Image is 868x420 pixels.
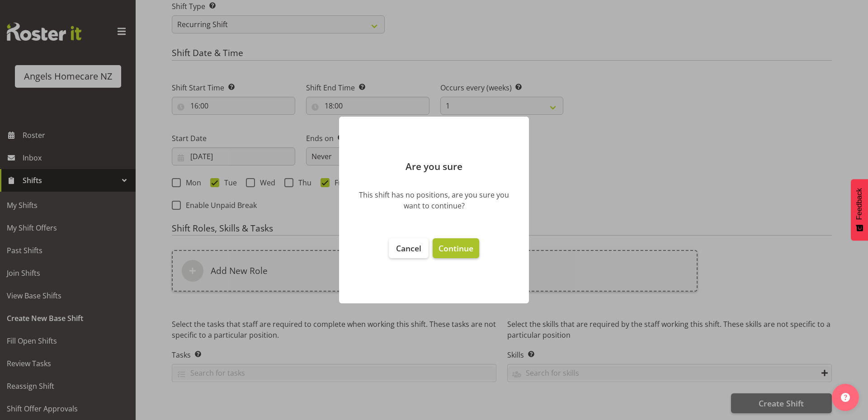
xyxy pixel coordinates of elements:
button: Feedback - Show survey [851,179,868,241]
span: Cancel [396,243,421,254]
p: Are you sure [348,162,520,171]
button: Cancel [389,238,429,258]
img: help-xxl-2.png [841,393,850,402]
button: Continue [433,238,479,258]
span: Feedback [855,188,863,220]
span: Continue [439,243,473,254]
div: This shift has no positions, are you sure you want to continue? [353,189,515,211]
